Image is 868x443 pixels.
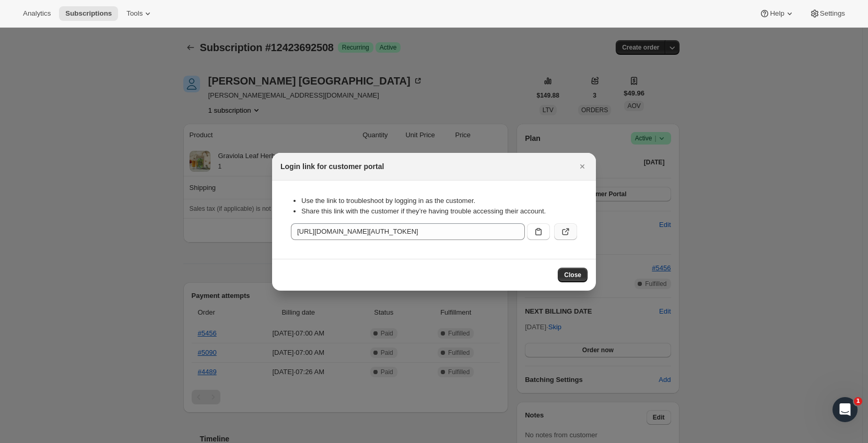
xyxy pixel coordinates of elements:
iframe: Intercom live chat [832,397,858,422]
h2: Login link for customer portal [280,161,384,172]
button: Help [753,6,801,21]
span: Subscriptions [65,9,112,18]
button: Tools [120,6,159,21]
span: Close [564,271,581,279]
span: Settings [820,9,845,18]
button: Close [575,159,590,174]
span: 1 [854,397,862,405]
span: Tools [126,9,143,18]
button: Close [558,268,588,282]
button: Analytics [17,6,57,21]
span: Help [770,9,784,18]
li: Use the link to troubleshoot by logging in as the customer. [301,196,577,206]
span: Analytics [23,9,51,18]
button: Settings [803,6,851,21]
button: Subscriptions [59,6,118,21]
li: Share this link with the customer if they’re having trouble accessing their account. [301,206,577,217]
